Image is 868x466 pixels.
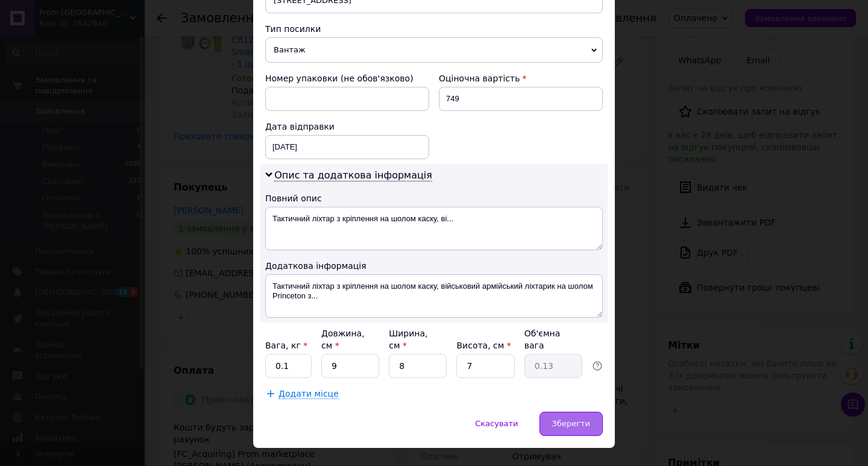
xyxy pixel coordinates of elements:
label: Вага, кг [265,341,307,350]
div: Номер упаковки (не обов'язково) [265,72,429,84]
span: Вантаж [265,37,603,63]
span: Скасувати [475,419,518,428]
span: Тип посилки [265,24,321,34]
div: Повний опис [265,192,603,204]
textarea: Тактичний ліхтар з кріплення на шолом каску, ві... [265,207,603,250]
div: Оціночна вартість [439,72,603,84]
textarea: Тактичний ліхтар з кріплення на шолом каску, військовий армійський ліхтарик на шолом Princeton з... [265,274,603,318]
label: Висота, см [456,341,511,350]
div: Дата відправки [265,121,429,133]
label: Ширина, см [389,329,427,350]
div: Додаткова інформація [265,260,603,272]
span: Додати місце [278,389,339,399]
span: Зберегти [552,419,590,428]
span: Опис та додаткова інформація [274,169,432,181]
label: Довжина, см [321,329,365,350]
div: Об'ємна вага [524,327,582,351]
